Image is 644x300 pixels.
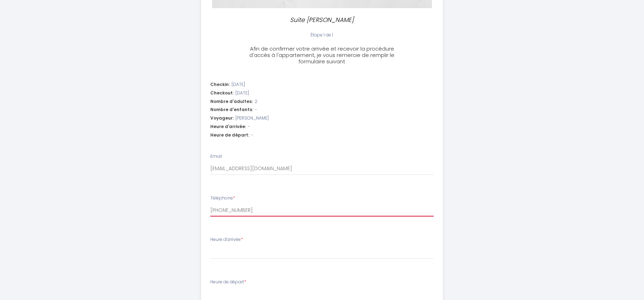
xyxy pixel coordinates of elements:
[249,45,394,65] span: Afin de confirmer votre arrivée et recevoir la procédure d'accès à l'appartement, je vous remerci...
[210,153,222,160] label: Email
[210,279,246,285] label: Heure de départ
[210,123,246,130] span: Heure d'arrivée:
[235,115,269,122] span: [PERSON_NAME]
[246,15,398,25] p: Suite [PERSON_NAME]
[210,98,253,105] span: Nombre d'adultes:
[255,106,257,113] span: -
[210,90,234,97] span: Checkout:
[210,195,235,202] label: Téléphone
[248,123,250,130] span: -
[210,81,230,88] span: Checkin:
[255,98,257,105] span: 2
[251,132,253,139] span: -
[232,81,245,88] span: [DATE]
[210,115,234,122] span: Voyageur:
[210,106,253,113] span: Nombre d'enfants:
[310,32,333,38] span: Étape 1 de 1
[210,132,249,139] span: Heure de départ:
[210,236,243,243] label: Heure d'arrivée
[235,90,249,97] span: [DATE]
